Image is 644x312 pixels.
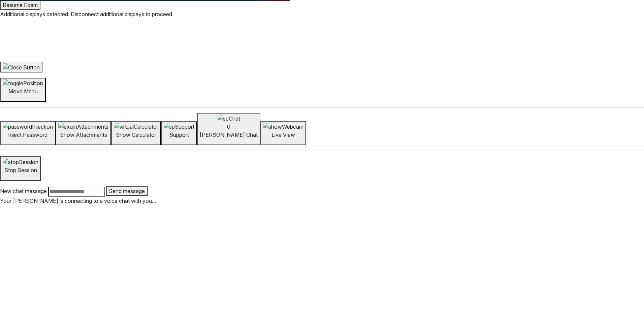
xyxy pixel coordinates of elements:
img: togglePosition [3,79,43,87]
button: Show Attachments [56,121,111,145]
img: passwordInjection [3,123,53,131]
img: virtualCalculator [114,123,158,131]
p: Show Attachments [58,131,108,139]
div: 0 [200,123,258,131]
p: Live View [263,131,303,139]
p: Stop Session [3,166,38,174]
button: Live View [260,121,306,145]
img: spChat [218,115,240,123]
p: Inject Password [3,131,53,139]
img: stopSession [3,158,38,166]
p: Show Calculator [114,131,158,139]
p: [PERSON_NAME] Chat [200,131,258,139]
img: Close Button [3,63,40,71]
button: Send message [106,186,148,196]
button: Support [161,121,197,145]
img: spSupport [164,123,194,131]
button: spChat0[PERSON_NAME] Chat [197,113,260,145]
button: Show Calculator [111,121,161,145]
p: Move Menu [3,87,43,95]
p: Support [164,131,194,139]
span: Send message [109,188,145,194]
img: showWebcam [263,123,303,131]
img: examAttachments [58,123,108,131]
